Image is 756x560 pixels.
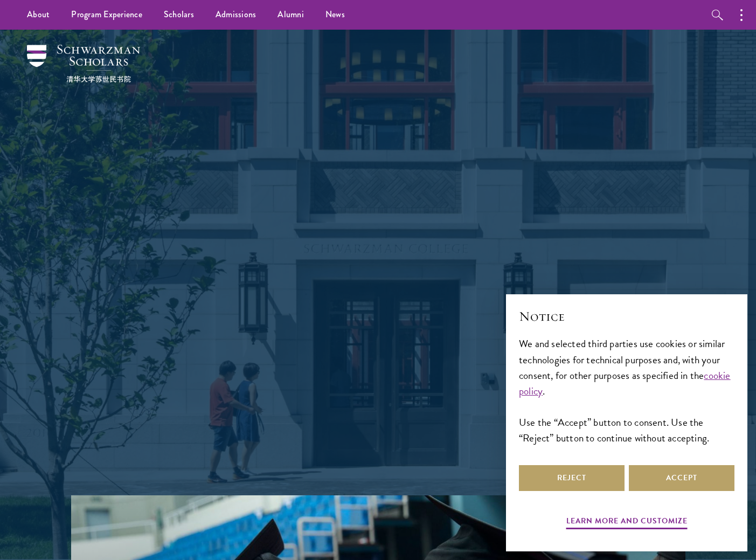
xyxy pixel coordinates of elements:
[519,307,734,326] h2: Notice
[566,514,688,531] button: Learn more and customize
[629,465,734,491] button: Accept
[519,465,625,491] button: Reject
[519,336,734,445] div: We and selected third parties use cookies or similar technologies for technical purposes and, wit...
[27,45,140,82] img: Schwarzman Scholars
[519,368,731,399] a: cookie policy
